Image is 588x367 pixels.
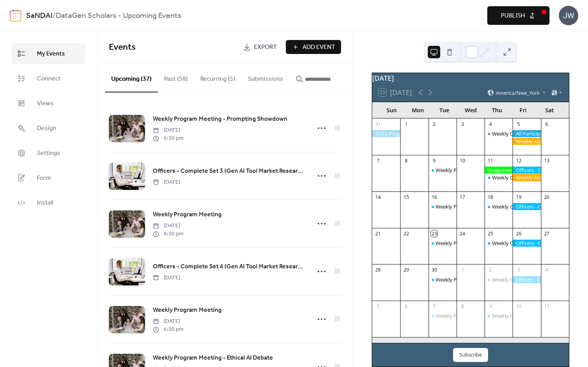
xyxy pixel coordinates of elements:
div: JW [559,6,578,25]
div: Sun [378,102,405,118]
div: 10 [515,303,522,310]
div: 14 [375,194,381,200]
span: 6:30 pm [153,230,184,238]
a: Connect [12,68,85,89]
div: Weekly Program Meeting - Prompting Showdown [429,240,457,247]
span: Install [37,198,53,208]
div: Weekly Office Hours [492,312,539,319]
div: All Participants - Complete Program Assessment Exam [513,130,541,137]
a: Views [12,93,85,114]
div: 5 [515,121,522,127]
div: Officers - Complete Set 4 (Gen AI Tool Market Research Micro-job) [513,276,541,283]
img: logo [10,9,21,22]
span: Weekly Program Meeting - Ethical AI Debate [153,353,273,363]
a: Install [12,192,85,213]
div: 21 [375,230,381,237]
a: Weekly Program Meeting [153,305,222,315]
a: Weekly Program Meeting [153,210,222,220]
div: [DATE] [372,73,569,83]
div: Officers - Complete Set 2 (Gen AI Tool Market Research Micro-job) [513,203,541,210]
div: 18 [487,194,494,200]
a: Export [237,40,283,54]
a: Settings [12,143,85,163]
button: Recurring (5) [194,63,241,92]
div: Weekly Office Hours [492,130,539,137]
div: Weekly Office Hours [492,240,539,247]
div: 30 [431,267,437,273]
span: Weekly Program Meeting [153,210,222,219]
div: Weekly Office Hours [485,130,513,137]
div: 6 [543,121,550,127]
div: 25 [487,230,494,237]
span: My Events [37,49,65,59]
div: Thu [484,102,510,118]
b: DataGen Scholars - Upcoming Events [56,9,181,23]
span: [DATE] [153,126,184,134]
a: Weekly Program Meeting - Ethical AI Debate [153,353,273,363]
div: Officers - Complete Set 1 (Gen AI Tool Market Research Micro-job) [513,167,541,174]
div: Weekly Program Meeting [429,167,457,174]
a: SaNDAI [26,9,52,23]
span: Settings [37,149,60,158]
div: 23 [431,230,437,237]
div: 19 [515,194,522,200]
span: [DATE] [153,317,184,325]
div: 31 [375,121,381,127]
div: Weekly Office Hours [485,240,513,247]
div: 1 [459,267,466,273]
div: 12 [515,157,522,164]
div: Assignment Due: Refined LinkedIn Account [485,167,513,174]
div: 17 [459,194,466,200]
div: Weekly Office Hours [492,174,539,181]
b: / [52,9,56,23]
span: [DATE] [153,274,180,282]
div: Weekly Program Meeting - Prompting Showdown [436,240,550,247]
span: Export [254,43,277,52]
div: Weekly Office Hours [485,312,513,319]
div: 10 [459,157,466,164]
div: 9 [431,157,437,164]
span: [DATE] [153,222,184,230]
span: Connect [37,74,61,83]
span: Officers - Complete Set 3 (Gen AI Tool Market Research Micro-job) [153,167,306,176]
div: Weekly Assignment: Podcast Rating [513,174,541,181]
span: Form [37,174,51,183]
div: Fri [510,102,537,118]
div: Wed [457,102,484,118]
div: 20 [543,194,550,200]
div: 24 [459,230,466,237]
button: Past (58) [158,63,194,92]
span: Publish [501,11,525,21]
div: Weekly Assignment: Officers - Check Emails For Next Payment Amounts [513,138,541,145]
button: Submissions [241,63,289,92]
span: 6:30 pm [153,325,184,334]
span: Weekly Program Meeting [153,306,222,315]
span: Officers - Complete Set 4 (Gen AI Tool Market Research Micro-job) [153,262,306,271]
div: 27 [543,230,550,237]
div: 1 [403,121,409,127]
span: Views [37,99,54,108]
div: Weekly Program Meeting - Data Detective [436,203,532,210]
div: 8 [403,157,409,164]
div: 7 [375,157,381,164]
div: Weekly Program Meeting [429,312,457,319]
div: 15 [403,194,409,200]
button: Upcoming (37) [105,63,158,92]
a: Weekly Program Meeting - Prompting Showdown [153,114,287,124]
span: Weekly Program Meeting - Prompting Showdown [153,115,287,124]
div: 26 [515,230,522,237]
span: Design [37,124,56,133]
div: 5 [375,303,381,310]
div: 3 [515,267,522,273]
button: Add Event [286,40,341,54]
div: Weekly Office Hours [492,203,539,210]
div: Weekly Program Meeting [436,167,494,174]
a: Officers - Complete Set 3 (Gen AI Tool Market Research Micro-job) [153,166,306,176]
div: 3 [459,121,466,127]
div: 11 [487,157,494,164]
span: Add Event [303,43,335,52]
span: 6:30 pm [153,134,184,143]
div: Weekly Program Meeting - Data Detective [429,203,457,210]
div: 29 [403,267,409,273]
